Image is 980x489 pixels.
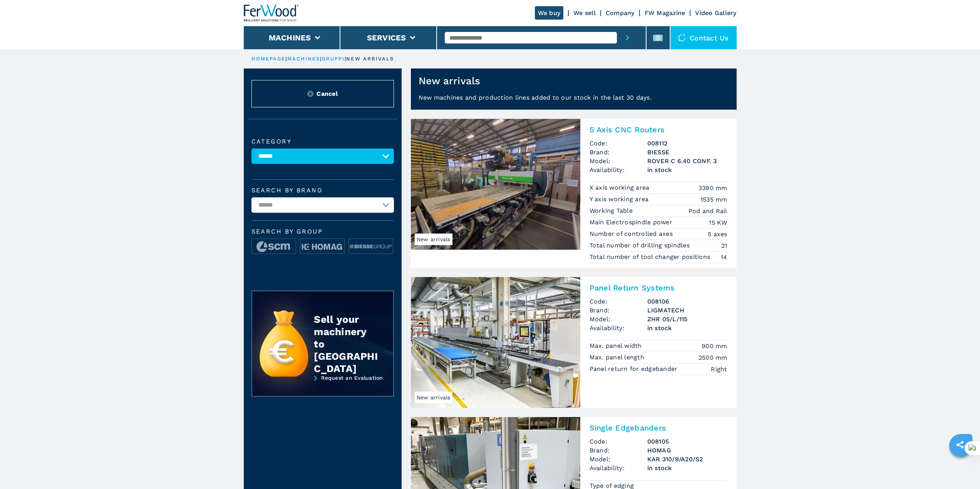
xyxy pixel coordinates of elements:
p: Max. panel width [590,342,644,350]
span: Model: [590,455,647,464]
span: Brand: [590,306,647,315]
label: Category [251,139,394,145]
span: Availability: [590,324,647,332]
span: Availability: [590,464,647,472]
h3: 008112 [647,139,727,148]
p: Number of controlled axes [590,230,675,238]
a: FW Magazine [645,9,685,17]
p: Panel return for edgebander [590,365,680,373]
span: in stock [647,464,727,472]
span: in stock [647,324,727,332]
span: | [285,56,287,62]
p: Y axis working area [590,195,651,204]
img: Contact us [678,34,686,42]
a: Company [606,9,635,17]
h3: HOMAG [647,446,727,455]
img: Panel Return Systems LIGMATECH ZHR 05/L/115 [411,277,580,408]
a: We sell [573,9,596,17]
em: Pod and Rail [689,207,727,215]
em: 5 axes [708,230,727,239]
img: image [349,239,393,254]
h3: ROVER C 6.40 CONF. 3 [647,157,727,165]
span: Search by group [251,229,394,235]
em: 1535 mm [700,195,727,204]
a: sharethis [950,435,970,454]
a: Panel Return Systems LIGMATECH ZHR 05/L/115New arrivalsPanel Return SystemsCode:008106Brand:LIGMA... [411,277,737,408]
img: image [300,239,344,254]
em: 21 [721,241,727,250]
span: Model: [590,157,647,165]
em: 2500 mm [699,353,727,362]
a: machines [287,56,320,62]
h2: Single Edgebanders [590,423,727,432]
span: New arrivals [415,234,452,245]
img: 5 Axis CNC Routers BIESSE ROVER C 6.40 CONF. 3 [411,119,580,250]
label: Search by brand [251,187,394,194]
em: 15 KW [709,218,727,227]
a: HOMEPAGE [251,56,286,62]
span: in stock [647,165,727,174]
div: Sell your machinery to [GEOGRAPHIC_DATA] [314,313,378,375]
span: Code: [590,437,647,446]
p: Main Electrospindle power [590,218,675,227]
h2: Panel Return Systems [590,283,727,292]
a: We buy [535,6,564,20]
span: | [320,56,322,62]
h3: ZHR 05/L/115 [647,315,727,324]
p: new arrivals [346,55,394,62]
h3: 008106 [647,297,727,306]
img: Reset [307,91,313,97]
p: New machines and production lines added to our stock in the last 30 days. [411,93,737,110]
img: image [252,239,296,254]
a: gruppi [322,56,345,62]
button: submit-button [617,26,638,49]
em: Right [711,365,727,374]
a: Video Gallery [695,9,736,17]
button: ResetCancel [251,80,394,107]
h3: KAR 310/9/A20/S2 [647,455,727,464]
p: Total number of tool changer positions [590,253,712,261]
h3: 008105 [647,437,727,446]
span: Availability: [590,165,647,174]
iframe: Chat [947,454,974,483]
span: Brand: [590,446,647,455]
button: Machines [269,33,311,42]
p: X axis working area [590,184,652,192]
span: Brand: [590,148,647,157]
a: Request an Evaluation [251,375,394,402]
span: Model: [590,315,647,324]
h3: BIESSE [647,148,727,157]
img: Ferwood [244,5,299,22]
span: | [345,56,346,62]
p: Working Table [590,207,635,215]
button: Services [367,33,406,42]
span: Code: [590,139,647,148]
span: Code: [590,297,647,306]
span: New arrivals [415,392,452,403]
em: 900 mm [702,342,727,350]
h1: New arrivals [419,75,481,87]
h3: LIGMATECH [647,306,727,315]
a: 5 Axis CNC Routers BIESSE ROVER C 6.40 CONF. 3New arrivals5 Axis CNC RoutersCode:008112Brand:BIES... [411,119,737,268]
em: 3390 mm [699,184,727,192]
div: Contact us [670,26,737,49]
span: Cancel [317,89,338,98]
h2: 5 Axis CNC Routers [590,125,727,134]
p: Max. panel length [590,353,647,362]
p: Total number of drilling spindles [590,241,692,250]
em: 14 [721,253,727,262]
